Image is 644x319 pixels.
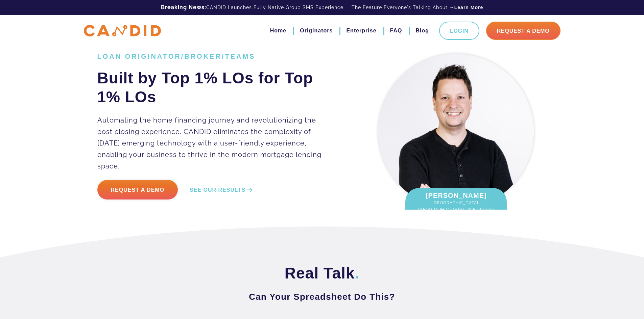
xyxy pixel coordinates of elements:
a: Login [439,22,479,40]
img: CANDID APP [84,25,161,37]
span: [GEOGRAPHIC_DATA], [GEOGRAPHIC_DATA] | $1B lifetime fundings [412,200,500,220]
h1: LOAN ORIGINATOR/BROKER/TEAMS [97,52,332,60]
a: Home [270,25,286,36]
a: SEE OUR RESULTS [190,186,254,194]
a: Request A Demo [486,22,560,40]
h2: Built by Top 1% LOs for Top 1% LOs [97,69,332,106]
h2: Real Talk [97,264,547,283]
a: Enterprise [346,25,376,36]
p: Automating the home financing journey and revolutionizing the post closing experience. CANDID eli... [97,114,332,172]
a: Originators [300,25,333,36]
a: Blog [415,25,429,36]
a: FAQ [390,25,402,36]
h3: Can Your Spreadsheet Do This? [97,291,547,303]
span: . [355,264,359,282]
a: Learn More [454,4,483,11]
a: Request a Demo [97,180,178,200]
div: [PERSON_NAME] [405,188,507,223]
b: Breaking News: [161,4,206,10]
